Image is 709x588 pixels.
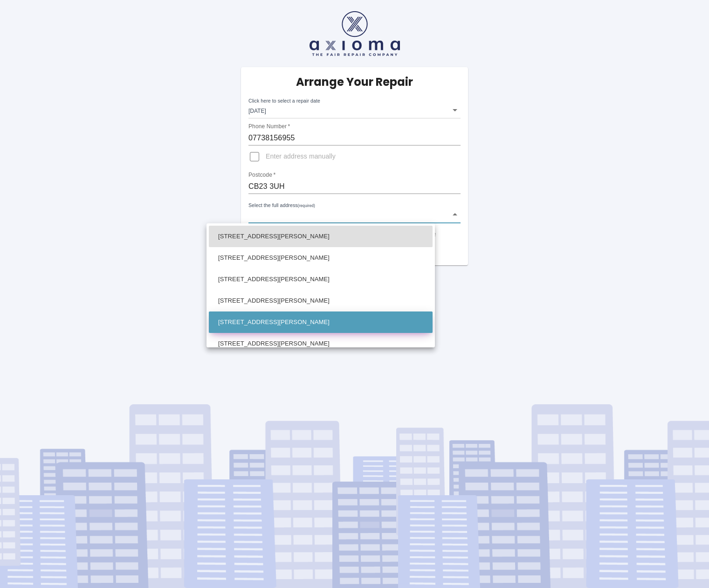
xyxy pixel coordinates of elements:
li: [STREET_ADDRESS][PERSON_NAME] [209,311,433,333]
li: [STREET_ADDRESS][PERSON_NAME] [209,269,433,290]
li: [STREET_ADDRESS][PERSON_NAME] [209,226,433,247]
li: [STREET_ADDRESS][PERSON_NAME] [209,247,433,269]
li: [STREET_ADDRESS][PERSON_NAME] [209,290,433,311]
li: [STREET_ADDRESS][PERSON_NAME] [209,333,433,354]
